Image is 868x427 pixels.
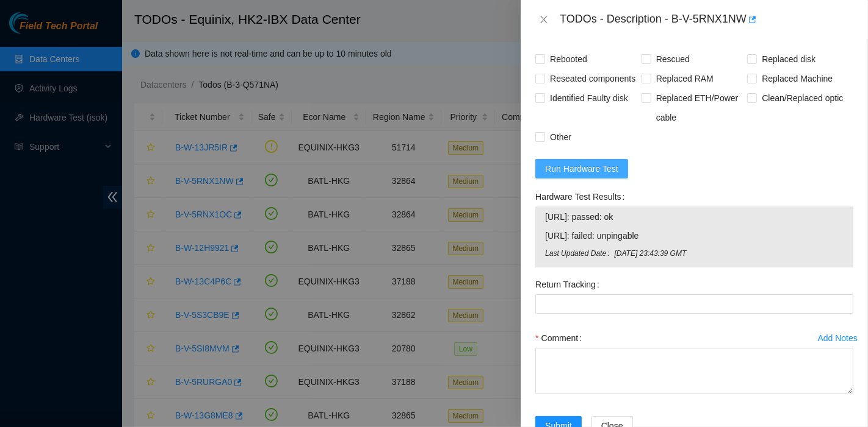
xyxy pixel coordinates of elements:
textarea: Comment [535,348,853,394]
div: TODOs - Description - B-V-5RNX1NW [560,10,853,29]
span: [DATE] 23:43:39 GMT [615,248,844,259]
span: Run Hardware Test [545,162,618,175]
span: close [539,15,549,24]
input: Return Tracking [535,294,853,314]
span: Identified Faulty disk [545,88,633,108]
span: Replaced RAM [651,69,718,88]
span: Replaced Machine [757,69,837,88]
span: Clean/Replaced optic [757,88,848,108]
span: Other [545,127,576,147]
span: Reseated components [545,69,640,88]
div: Add Notes [818,334,858,342]
span: [URL]: failed: unpingable [545,229,844,242]
span: Replaced ETH/Power cable [651,88,748,127]
span: Rescued [651,49,695,69]
label: Return Tracking [535,275,604,294]
button: Add Notes [817,328,858,348]
span: [URL]: passed: ok [545,210,844,224]
span: Last Updated Date [545,248,614,259]
label: Comment [535,328,587,348]
label: Hardware Test Results [535,187,629,206]
span: Replaced disk [757,49,820,69]
button: Run Hardware Test [535,159,628,178]
span: Rebooted [545,49,592,69]
button: Close [535,14,552,26]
